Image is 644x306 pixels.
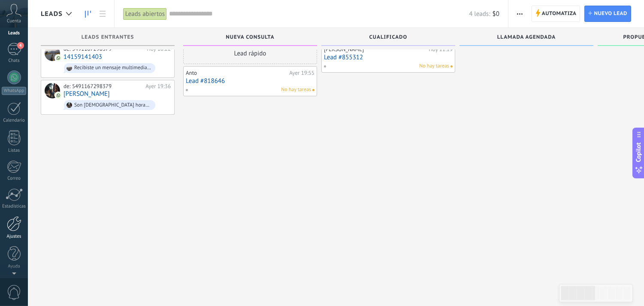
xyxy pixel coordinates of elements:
[17,42,24,49] span: 4
[2,31,27,36] div: Leads
[226,34,274,40] span: Nueva consulta
[147,46,171,52] div: Hoy 18:22
[74,65,151,71] div: Recibiste un mensaje multimedia (id del mensaje: E8C446D3428E20D4A6). Espera a que se cargue o se...
[123,8,167,20] div: Leads abiertos
[312,89,314,91] span: No hay nada asignado
[635,143,643,162] span: Copilot
[584,6,631,22] a: Nuevo lead
[55,55,61,61] img: com.amocrm.amocrmwa.svg
[2,264,27,269] div: Ayuda
[326,34,451,42] div: Cualificado
[2,176,27,181] div: Correo
[281,86,311,94] span: No hay tareas
[2,204,27,209] div: Estadísticas
[2,118,27,123] div: Calendario
[469,10,490,18] span: 4 leads:
[82,34,134,40] span: Leads Entrantes
[7,18,21,24] span: Cuenta
[324,54,453,61] a: Lead #855312
[45,83,60,98] div: Natali
[45,46,60,61] div: 14159141403
[63,83,142,90] div: de: 5491167298379
[2,58,27,64] div: Chats
[187,34,313,42] div: Nueva consulta
[63,90,110,98] a: [PERSON_NAME]
[493,10,499,18] span: $0
[532,6,581,22] a: Automatiza
[450,65,453,67] span: No hay nada asignado
[186,70,287,76] div: Anto
[2,234,27,239] div: Ajustes
[45,34,170,42] div: Leads Entrantes
[95,6,110,22] a: Lista
[145,83,171,90] div: Ayer 19:36
[2,87,26,95] div: WhatsApp
[74,102,151,108] div: Son [DEMOGRAPHIC_DATA] horas de viaje
[183,43,317,64] div: Lead rápido
[289,70,314,76] div: Ayer 19:55
[186,77,314,85] a: Lead #818646
[464,34,589,42] div: Llamada agendada
[514,6,526,22] button: Más
[419,62,449,70] span: No hay tareas
[369,34,408,40] span: Cualificado
[2,148,27,153] div: Listas
[41,10,63,18] span: Leads
[542,6,577,21] span: Automatiza
[63,53,102,61] a: 14159141403
[497,34,556,40] span: Llamada agendada
[81,6,95,22] a: Leads
[55,92,61,98] img: com.amocrm.amocrmwa.svg
[594,6,627,21] span: Nuevo lead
